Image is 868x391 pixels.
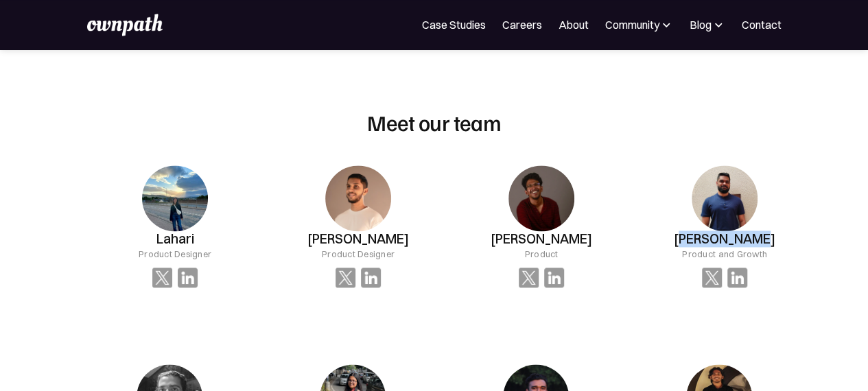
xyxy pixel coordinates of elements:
a: Careers [502,16,542,33]
h3: [PERSON_NAME] [674,231,775,247]
div: Blog [690,16,725,33]
div: Community [605,16,673,33]
div: Product and Growth [682,247,767,261]
a: About [559,16,589,33]
h3: [PERSON_NAME] [307,231,409,247]
h3: Lahari [156,231,193,247]
div: Blog [690,16,712,33]
div: Product [525,247,559,261]
h2: Meet our team [367,109,501,135]
div: Product Designer [322,247,395,261]
div: Product Designer [139,247,211,261]
div: Community [605,16,659,33]
h3: [PERSON_NAME] [491,231,592,247]
a: Contact [742,16,782,33]
a: Case Studies [422,16,486,33]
